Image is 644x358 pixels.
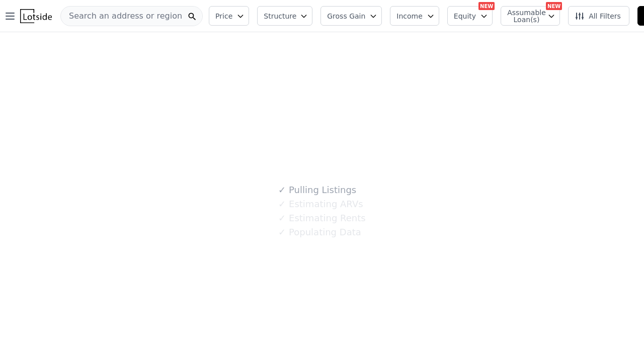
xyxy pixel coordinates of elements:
[278,225,361,239] div: Populating Data
[278,227,286,237] span: ✓
[478,2,495,10] div: NEW
[278,185,286,195] span: ✓
[61,10,182,22] span: Search an address or region
[454,11,476,21] span: Equity
[264,11,296,21] span: Structure
[501,6,560,26] button: Assumable Loan(s)
[546,2,562,10] div: NEW
[215,11,232,21] span: Price
[447,6,493,26] button: Equity
[320,6,382,26] button: Gross Gain
[278,197,363,211] div: Estimating ARVs
[575,11,621,21] span: All Filters
[396,11,423,21] span: Income
[20,9,52,23] img: Lotside
[390,6,439,26] button: Income
[278,211,365,225] div: Estimating Rents
[278,199,286,209] span: ✓
[278,213,286,223] span: ✓
[327,11,365,21] span: Gross Gain
[257,6,312,26] button: Structure
[568,6,629,26] button: All Filters
[209,6,249,26] button: Price
[278,183,356,197] div: Pulling Listings
[507,9,539,23] span: Assumable Loan(s)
